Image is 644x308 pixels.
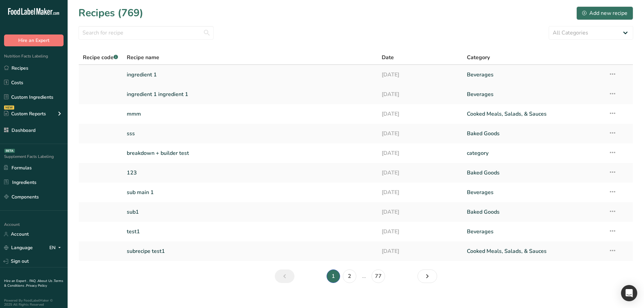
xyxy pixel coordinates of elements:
a: [DATE] [382,205,459,219]
a: Language [4,242,33,254]
a: ingredient 1 [127,68,374,82]
div: NEW [4,105,14,110]
a: Hire an Expert . [4,279,28,283]
a: Previous page [275,269,294,283]
button: Hire an Expert [4,34,64,46]
a: Cooked Meals, Salads, & Sauces [467,107,600,121]
div: Custom Reports [4,110,46,117]
a: Privacy Policy [26,283,47,288]
a: breakdown + builder test [127,146,374,160]
a: Baked Goods [467,205,600,219]
div: Open Intercom Messenger [621,285,637,301]
a: subrecipe test1 [127,244,374,258]
a: [DATE] [382,185,459,199]
h1: Recipes (769) [78,5,143,21]
a: [DATE] [382,146,459,160]
a: sub1 [127,205,374,219]
span: Recipe code [83,54,118,61]
a: Baked Goods [467,166,600,180]
a: Page 77. [372,269,385,283]
a: ingredient 1 ingredient 1 [127,87,374,101]
a: Terms & Conditions . [4,279,63,288]
a: Baked Goods [467,126,600,141]
span: Recipe name [127,53,159,62]
a: category [467,146,600,160]
a: mmm [127,107,374,121]
div: Add new recipe [582,9,627,17]
a: [DATE] [382,244,459,258]
button: Add new recipe [576,6,633,20]
span: Date [382,53,394,62]
input: Search for recipe [78,26,214,40]
div: BETA [4,149,15,153]
div: EN [49,244,64,252]
a: [DATE] [382,224,459,239]
a: 123 [127,166,374,180]
div: Powered By FoodLabelMaker © 2025 All Rights Reserved [4,299,64,307]
a: FAQ . [29,279,38,283]
a: sss [127,126,374,141]
span: Category [467,53,490,62]
a: [DATE] [382,166,459,180]
a: test1 [127,224,374,239]
a: [DATE] [382,107,459,121]
a: About Us . [38,279,54,283]
a: Page 2. [343,269,356,283]
a: Beverages [467,224,600,239]
a: [DATE] [382,68,459,82]
a: sub main 1 [127,185,374,199]
a: Next page [418,269,437,283]
a: Beverages [467,68,600,82]
a: Cooked Meals, Salads, & Sauces [467,244,600,258]
a: [DATE] [382,126,459,141]
a: [DATE] [382,87,459,101]
a: Beverages [467,87,600,101]
a: Beverages [467,185,600,199]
